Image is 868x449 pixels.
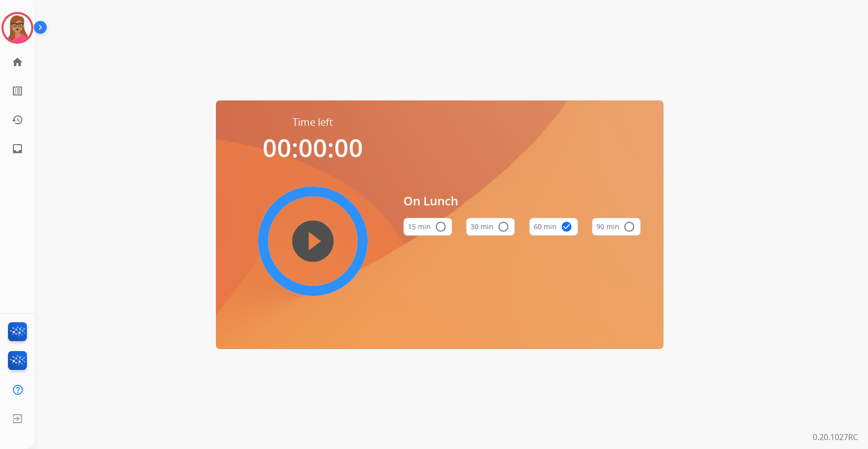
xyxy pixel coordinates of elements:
[561,221,573,233] mat-icon: check_circle
[466,218,515,236] button: 30 min
[11,114,23,126] mat-icon: history
[11,85,23,97] mat-icon: list_alt
[263,131,363,165] span: 00:00:00
[529,218,578,236] button: 60 min
[497,221,509,233] mat-icon: radio_button_unchecked
[292,115,333,129] span: Time left
[403,218,452,236] button: 15 min
[403,192,641,210] span: On Lunch
[3,14,31,42] img: avatar
[11,143,23,155] mat-icon: inbox
[813,431,858,443] p: 0.20.1027RC
[623,221,635,233] mat-icon: radio_button_unchecked
[592,218,641,236] button: 90 min
[11,56,23,68] mat-icon: home
[307,235,319,247] mat-icon: play_circle_filled
[435,221,447,233] mat-icon: radio_button_unchecked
